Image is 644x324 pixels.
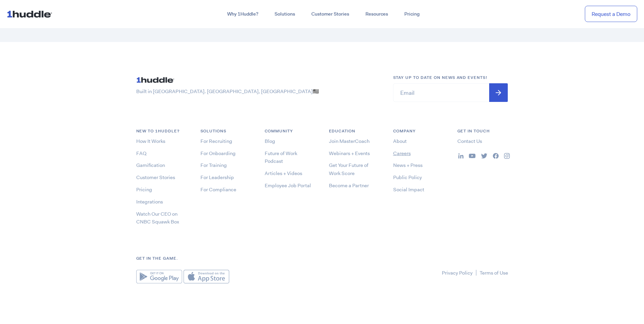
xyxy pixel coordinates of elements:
[136,138,165,145] a: How It Works
[200,128,251,134] h6: Solutions
[458,153,463,158] img: ...
[393,150,411,157] a: Careers
[329,182,369,189] a: Become a Partner
[469,154,476,158] img: ...
[329,138,369,145] a: Join MasterCoach
[313,88,319,95] span: 🇺🇸
[329,128,380,134] h6: Education
[489,83,508,102] input: Submit
[393,162,423,169] a: News + Press
[184,270,229,283] img: Apple App Store
[303,8,357,20] a: Customer Stories
[219,8,266,20] a: Why 1Huddle?
[200,174,234,181] a: For Leadership
[136,198,163,205] a: Integrations
[200,138,232,145] a: For Recruiting
[265,182,311,189] a: Employee Job Portal
[393,74,508,81] h6: Stay up to date on news and events!
[136,186,152,193] a: Pricing
[265,170,302,177] a: Articles + Videos
[136,74,177,85] img: ...
[393,138,407,145] a: About
[200,150,236,157] a: For Onboarding
[136,150,146,157] a: FAQ
[457,128,508,134] h6: Get in Touch
[393,186,424,193] a: Social Impact
[481,153,487,158] img: ...
[504,153,510,159] img: ...
[266,8,303,20] a: Solutions
[493,153,499,159] img: ...
[136,211,179,225] a: Watch Our CEO on CNBC Squawk Box
[396,8,428,20] a: Pricing
[585,6,637,22] a: Request a Demo
[136,162,165,169] a: Gamification
[265,128,315,134] h6: COMMUNITY
[329,150,370,157] a: Webinars + Events
[200,162,227,169] a: For Training
[357,8,396,20] a: Resources
[136,174,175,181] a: Customer Stories
[393,83,508,102] input: Email
[393,128,444,134] h6: COMPANY
[265,138,275,145] a: Blog
[200,186,236,193] a: For Compliance
[442,269,473,276] a: Privacy Policy
[136,255,508,262] h6: Get in the game.
[136,88,380,95] p: Built in [GEOGRAPHIC_DATA]. [GEOGRAPHIC_DATA], [GEOGRAPHIC_DATA]
[136,270,182,283] img: Google Play Store
[265,150,297,165] a: Future of Work Podcast
[457,138,482,145] a: Contact Us
[480,269,508,276] a: Terms of Use
[393,174,422,181] a: Public Policy
[136,128,187,134] h6: NEW TO 1HUDDLE?
[7,7,55,20] img: ...
[329,162,368,177] a: Get Your Future of Work Score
